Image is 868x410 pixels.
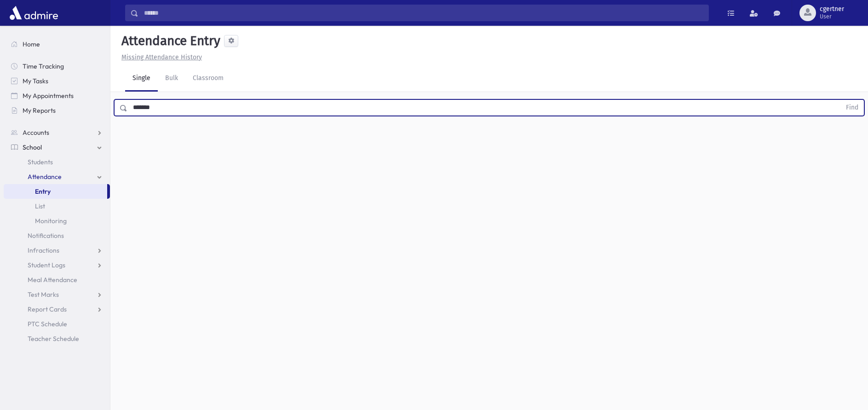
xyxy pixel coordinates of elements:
span: Notifications [28,231,64,240]
span: Monitoring [35,217,67,225]
a: Monitoring [4,214,110,228]
span: My Appointments [23,92,74,100]
h5: Attendance Entry [118,33,220,49]
a: Meal Attendance [4,272,110,287]
button: Find [840,100,864,115]
span: Teacher Schedule [28,335,79,343]
a: My Reports [4,103,110,118]
span: Infractions [28,246,59,254]
a: Time Tracking [4,59,110,74]
a: Accounts [4,125,110,140]
a: Students [4,155,110,169]
a: My Tasks [4,74,110,88]
span: Student Logs [28,261,65,269]
input: Search [138,5,708,21]
a: Classroom [185,66,231,92]
a: Notifications [4,228,110,243]
a: PTC Schedule [4,317,110,331]
span: School [23,143,42,151]
a: Infractions [4,243,110,258]
span: Accounts [23,128,49,137]
a: Attendance [4,169,110,184]
span: cgertner [820,6,844,13]
a: Test Marks [4,287,110,302]
span: Test Marks [28,290,59,299]
a: Missing Attendance History [118,53,202,61]
u: Missing Attendance History [121,53,202,61]
span: Time Tracking [23,62,64,70]
a: School [4,140,110,155]
span: Attendance [28,173,62,181]
span: Meal Attendance [28,276,77,284]
span: Students [28,158,53,166]
a: Student Logs [4,258,110,272]
span: PTC Schedule [28,320,67,328]
span: My Tasks [23,77,48,85]
a: Bulk [158,66,185,92]
a: Entry [4,184,107,199]
a: Report Cards [4,302,110,317]
a: My Appointments [4,88,110,103]
img: AdmirePro [7,4,60,22]
span: Report Cards [28,305,67,313]
a: Home [4,37,110,52]
span: Entry [35,187,51,196]
span: Home [23,40,40,48]
a: Teacher Schedule [4,331,110,346]
span: List [35,202,45,210]
span: My Reports [23,106,56,115]
span: User [820,13,844,20]
a: Single [125,66,158,92]
a: List [4,199,110,214]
